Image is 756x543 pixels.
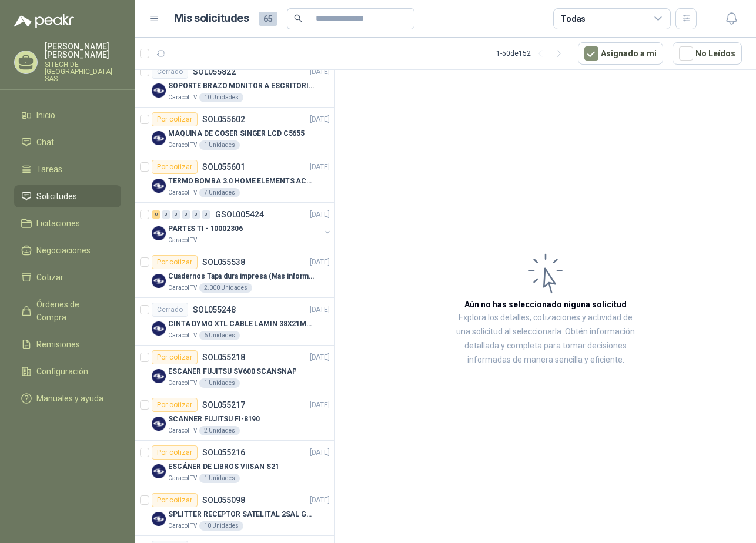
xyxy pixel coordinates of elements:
a: Órdenes de Compra [14,293,121,329]
img: Company Logo [152,321,166,336]
div: 10 Unidades [199,93,243,102]
span: Negociaciones [36,244,91,257]
img: Company Logo [152,369,166,383]
p: [DATE] [310,304,330,316]
div: 1 Unidades [199,140,240,150]
p: SOL055217 [202,401,245,409]
img: Company Logo [152,512,166,526]
p: [DATE] [310,257,330,268]
p: SOL055822 [193,68,236,76]
p: ESCÁNER DE LIBROS VIISAN S21 [168,461,279,472]
span: Solicitudes [36,190,77,203]
div: 0 [192,210,200,219]
p: SOPORTE BRAZO MONITOR A ESCRITORIO NBF80 [168,81,315,92]
div: Por cotizar [152,255,198,269]
p: [DATE] [310,352,330,363]
p: Caracol TV [168,283,197,293]
a: Solicitudes [14,185,121,207]
p: SOL055538 [202,258,245,266]
a: Por cotizarSOL055538[DATE] Company LogoCuadernos Tapa dura impresa (Mas informacion en el adjunto... [135,250,334,298]
p: Caracol TV [168,331,197,340]
img: Logo peakr [14,14,74,28]
p: [DATE] [310,114,330,125]
a: Por cotizarSOL055602[DATE] Company LogoMAQUINA DE COSER SINGER LCD C5655Caracol TV1 Unidades [135,108,334,155]
img: Company Logo [152,226,166,240]
a: 8 0 0 0 0 0 GSOL005424[DATE] Company LogoPARTES TI - 10002306Caracol TV [152,207,332,245]
span: 65 [259,12,277,26]
p: SOL055216 [202,448,245,457]
p: Cuadernos Tapa dura impresa (Mas informacion en el adjunto) [168,271,315,282]
p: [DATE] [310,400,330,411]
p: [DATE] [310,209,330,220]
a: Inicio [14,104,121,126]
div: 10 Unidades [199,521,243,531]
a: Manuales y ayuda [14,387,121,410]
p: GSOL005424 [215,210,264,219]
span: Inicio [36,109,55,122]
div: Cerrado [152,303,188,317]
span: Licitaciones [36,217,80,230]
p: SOL055098 [202,496,245,504]
p: Caracol TV [168,426,197,435]
img: Company Logo [152,131,166,145]
h3: Aún no has seleccionado niguna solicitud [464,298,627,311]
p: Caracol TV [168,378,197,388]
a: Licitaciones [14,212,121,234]
img: Company Logo [152,179,166,193]
div: 0 [172,210,180,219]
a: Por cotizarSOL055098[DATE] Company LogoSPLITTER RECEPTOR SATELITAL 2SAL GT-SP21Caracol TV10 Unidades [135,488,334,536]
span: Manuales y ayuda [36,392,103,405]
p: Caracol TV [168,140,197,150]
img: Company Logo [152,274,166,288]
p: SITECH DE [GEOGRAPHIC_DATA] SAS [45,61,121,82]
span: Cotizar [36,271,63,284]
span: Configuración [36,365,88,378]
p: SOL055602 [202,115,245,123]
a: Por cotizarSOL055601[DATE] Company LogoTERMO BOMBA 3.0 HOME ELEMENTS ACERO INOXCaracol TV7 Unidades [135,155,334,203]
div: 0 [162,210,170,219]
p: [PERSON_NAME] [PERSON_NAME] [45,42,121,59]
div: Por cotizar [152,160,198,174]
p: [DATE] [310,66,330,78]
p: Caracol TV [168,474,197,483]
a: CerradoSOL055822[DATE] Company LogoSOPORTE BRAZO MONITOR A ESCRITORIO NBF80Caracol TV10 Unidades [135,60,334,108]
div: 6 Unidades [199,331,240,340]
div: 1 Unidades [199,474,240,483]
a: Cotizar [14,266,121,289]
img: Company Logo [152,417,166,431]
p: ESCANER FUJITSU SV600 SCANSNAP [168,366,296,377]
p: [DATE] [310,495,330,506]
a: Negociaciones [14,239,121,262]
div: 7 Unidades [199,188,240,197]
a: Por cotizarSOL055216[DATE] Company LogoESCÁNER DE LIBROS VIISAN S21Caracol TV1 Unidades [135,441,334,488]
div: Cerrado [152,65,188,79]
div: 1 Unidades [199,378,240,388]
a: Remisiones [14,333,121,356]
a: Por cotizarSOL055218[DATE] Company LogoESCANER FUJITSU SV600 SCANSNAPCaracol TV1 Unidades [135,346,334,393]
p: SOL055218 [202,353,245,361]
p: Caracol TV [168,521,197,531]
a: Chat [14,131,121,153]
p: Caracol TV [168,93,197,102]
p: SCANNER FUJITSU FI-8190 [168,414,260,425]
p: CINTA DYMO XTL CABLE LAMIN 38X21MMBLANCO [168,319,315,330]
p: [DATE] [310,162,330,173]
p: PARTES TI - 10002306 [168,223,243,234]
div: Todas [561,12,586,25]
span: search [294,14,302,22]
button: No Leídos [673,42,742,65]
p: [DATE] [310,447,330,458]
div: 0 [202,210,210,219]
span: Chat [36,136,54,149]
div: 8 [152,210,160,219]
p: Caracol TV [168,188,197,197]
p: SOL055601 [202,163,245,171]
div: 2.000 Unidades [199,283,252,293]
div: 0 [182,210,190,219]
div: 2 Unidades [199,426,240,435]
div: Por cotizar [152,112,198,126]
span: Tareas [36,163,62,176]
div: Por cotizar [152,493,198,507]
a: Configuración [14,360,121,383]
button: Asignado a mi [578,42,663,65]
